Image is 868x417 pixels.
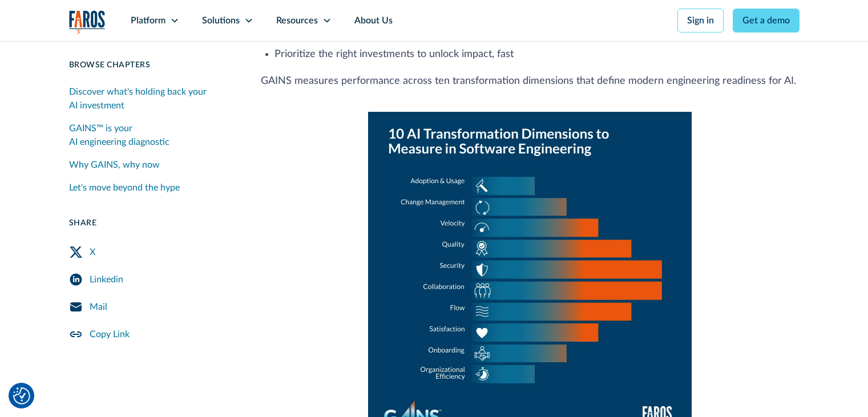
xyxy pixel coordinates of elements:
[69,266,233,293] a: LinkedIn Share
[69,117,233,153] a: GAINS™ is your AI engineering diagnostic
[261,74,800,89] p: GAINS measures performance across ten transformation dimensions that define modern engineering re...
[69,80,233,117] a: Discover what's holding back your AI investment
[13,387,30,404] button: Cookie Settings
[69,158,160,172] div: Why GAINS, why now
[69,176,233,199] a: Let's move beyond the hype
[69,85,233,112] div: Discover what's holding back your AI investment
[90,300,107,314] div: Mail
[131,14,165,27] div: Platform
[90,245,95,259] div: X
[69,217,233,229] div: Share
[677,9,724,33] a: Sign in
[69,321,233,348] a: Copy Link
[69,10,106,34] a: home
[274,47,800,62] li: Prioritize the right investments to unlock impact, fast
[733,9,800,33] a: Get a demo
[276,14,318,27] div: Resources
[90,273,123,286] div: Linkedin
[69,59,233,71] div: Browse Chapters
[69,153,233,176] a: Why GAINS, why now
[69,238,233,266] a: Twitter Share
[90,327,130,341] div: Copy Link
[13,387,30,404] img: Revisit consent button
[69,181,180,195] div: Let's move beyond the hype
[69,10,106,34] img: Logo of the analytics and reporting company Faros.
[69,122,233,149] div: GAINS™ is your AI engineering diagnostic
[69,293,233,321] a: Mail Share
[202,14,240,27] div: Solutions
